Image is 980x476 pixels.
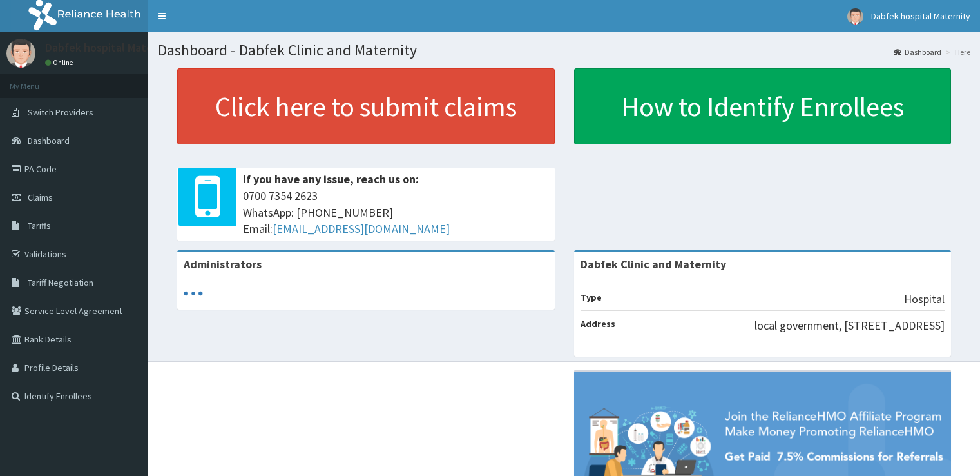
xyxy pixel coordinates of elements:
[28,277,93,288] span: Tariff Negotiation
[28,220,51,232] span: Tariffs
[754,317,945,334] p: local government, [STREET_ADDRESS]
[184,284,203,303] svg: audio-loading
[581,292,602,303] b: Type
[45,58,76,67] a: Online
[28,106,93,118] span: Switch Providers
[904,291,945,308] p: Hospital
[28,135,70,146] span: Dashboard
[273,221,450,236] a: [EMAIL_ADDRESS][DOMAIN_NAME]
[243,172,419,186] b: If you have any issue, reach us on:
[581,257,726,272] strong: Dabfek Clinic and Maternity
[243,188,548,237] span: 0700 7354 2623 WhatsApp: [PHONE_NUMBER] Email:
[943,46,970,57] li: Here
[28,192,53,203] span: Claims
[177,68,555,144] a: Click here to submit claims
[45,42,177,54] p: Dabfek hospital Maternity
[581,318,615,330] b: Address
[158,42,970,59] h1: Dashboard - Dabfek Clinic and Maternity
[574,68,952,144] a: How to Identify Enrollees
[184,257,262,272] b: Administrators
[847,8,863,25] img: User Image
[871,10,970,22] span: Dabfek hospital Maternity
[6,39,35,68] img: User Image
[894,46,941,57] a: Dashboard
